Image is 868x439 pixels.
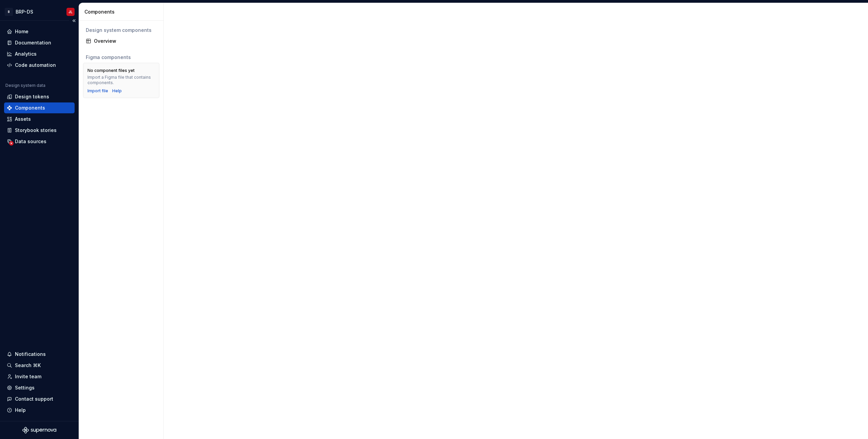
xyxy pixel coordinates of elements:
svg: Supernova Logo [22,427,56,434]
button: Collapse sidebar [69,16,79,25]
button: BBRP-DSJL [1,4,77,19]
div: Notifications [15,351,46,358]
div: Design tokens [15,93,49,100]
a: Documentation [4,37,75,48]
a: Analytics [4,49,75,59]
a: Assets [4,114,75,125]
div: Contact support [15,396,53,402]
a: Settings [4,382,75,393]
a: Home [4,26,75,37]
div: Analytics [15,51,37,57]
div: Assets [15,116,31,122]
div: Components [15,104,45,111]
div: JL [68,9,73,15]
button: Import file [87,88,108,94]
a: Design tokens [4,91,75,102]
a: Data sources [4,136,75,147]
div: No component files yet [87,68,135,73]
button: Notifications [4,349,75,360]
a: Overview [83,36,159,46]
div: Help [15,407,26,414]
div: Search ⌘K [15,362,41,369]
div: Figma components [86,54,157,61]
a: Invite team [4,371,75,382]
button: Help [4,405,75,416]
div: Data sources [15,138,46,145]
div: Storybook stories [15,127,57,134]
button: Search ⌘K [4,360,75,371]
button: Contact support [4,394,75,404]
div: Settings [15,384,35,391]
a: Help [112,88,122,94]
a: Components [4,102,75,113]
div: BRP-DS [16,8,33,15]
div: Documentation [15,39,51,46]
div: Design system components [86,27,157,34]
div: Code automation [15,62,56,69]
div: B [5,8,13,16]
div: Home [15,28,28,35]
div: Import a Figma file that contains components. [87,75,155,85]
a: Code automation [4,60,75,71]
div: Overview [94,38,157,44]
div: Invite team [15,373,41,380]
div: Design system data [5,83,45,88]
a: Storybook stories [4,125,75,136]
div: Components [84,8,161,15]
